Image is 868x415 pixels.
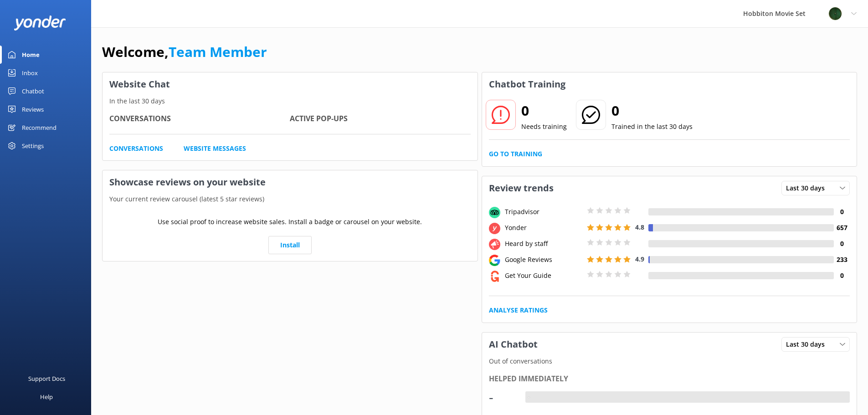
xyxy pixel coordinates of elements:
[40,388,53,406] div: Help
[503,239,585,249] div: Heard by staff
[102,41,267,63] h1: Welcome,
[503,207,585,217] div: Tripadvisor
[489,386,516,408] div: -
[525,391,532,403] div: -
[109,113,290,125] h4: Conversations
[268,236,312,254] a: Install
[103,72,478,96] h3: Website Chat
[834,271,850,281] h4: 0
[834,255,850,265] h4: 233
[503,223,585,233] div: Yonder
[834,207,850,217] h4: 0
[611,100,693,122] h2: 0
[635,255,644,263] span: 4.9
[503,255,585,265] div: Google Reviews
[834,223,850,233] h4: 657
[489,149,542,159] a: Go to Training
[158,217,422,227] p: Use social proof to increase website sales. Install a badge or carousel on your website.
[482,333,544,356] h3: AI Chatbot
[786,339,830,349] span: Last 30 days
[635,223,644,231] span: 4.8
[828,7,842,20] img: 34-1625720359.png
[103,194,478,204] p: Your current review carousel (latest 5 star reviews)
[22,46,40,64] div: Home
[103,96,478,106] p: In the last 30 days
[22,64,38,82] div: Inbox
[290,113,470,125] h4: Active Pop-ups
[786,183,830,193] span: Last 30 days
[489,373,850,385] div: Helped immediately
[22,137,44,155] div: Settings
[834,239,850,249] h4: 0
[22,118,56,137] div: Recommend
[28,369,65,388] div: Support Docs
[22,100,44,118] div: Reviews
[109,143,163,154] a: Conversations
[14,15,66,31] img: yonder-white-logo.png
[169,42,267,61] a: Team Member
[482,176,560,200] h3: Review trends
[489,305,548,315] a: Analyse Ratings
[521,100,567,122] h2: 0
[503,271,585,281] div: Get Your Guide
[482,356,857,366] p: Out of conversations
[482,72,572,96] h3: Chatbot Training
[521,122,567,132] p: Needs training
[611,122,693,132] p: Trained in the last 30 days
[184,143,246,154] a: Website Messages
[22,82,44,100] div: Chatbot
[103,170,478,194] h3: Showcase reviews on your website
